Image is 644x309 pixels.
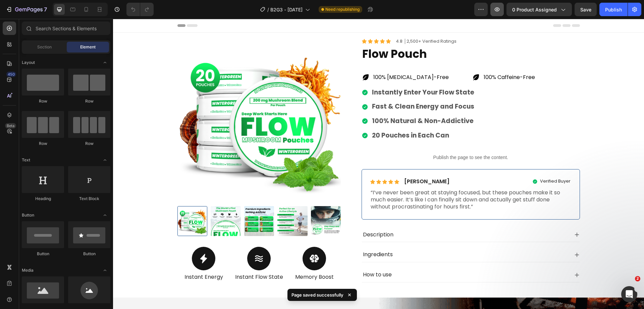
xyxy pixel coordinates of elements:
div: Row [22,141,64,147]
p: 100% [MEDICAL_DATA]-Free [260,55,336,62]
span: / [267,6,269,13]
span: Button [22,212,34,218]
strong: Instantly Enter Your Flow State [259,69,361,78]
span: 0 product assigned [512,6,557,13]
div: Heading [22,196,64,202]
span: Toggle open [100,155,110,165]
div: Publish [605,6,622,13]
iframe: Design area [113,19,644,309]
div: 450 [6,72,16,77]
span: Save [580,7,591,12]
p: 4.8 │2,500+ Verified Ratings [283,20,343,26]
span: 2 [635,276,640,281]
p: Verified Buyer [427,160,458,165]
button: 0 product assigned [506,3,572,16]
div: Button [22,251,64,257]
p: 7 [44,5,47,13]
p: 100% Caffeine-Free [371,55,422,62]
div: Row [68,98,110,104]
button: Publish [599,3,628,16]
div: Row [22,98,64,104]
span: Element [80,44,96,50]
p: Memory Boost [176,255,227,262]
strong: 20 Pouches in Each Can [259,112,336,121]
p: Publish the page to see the content. [249,135,467,142]
div: Row [68,141,110,147]
iframe: Intercom live chat [621,286,637,302]
span: Toggle open [100,265,110,276]
span: Media [22,267,34,273]
span: Text [22,157,30,163]
p: Ingredients [250,232,280,239]
strong: 100% Natural & Non-Addictive [259,98,361,107]
p: Instant Flow State [120,255,172,262]
div: Text Block [68,196,110,202]
div: Undo/Redo [126,3,154,16]
p: Description [250,213,280,220]
div: Button [68,251,110,257]
span: Layout [22,60,35,66]
span: B2G3 - [DATE] [270,6,303,13]
button: Save [575,3,597,16]
p: Page saved successfully [291,292,343,298]
h1: Flow Pouch [249,28,467,43]
span: Section [37,44,52,50]
div: Beta [5,123,16,128]
p: [PERSON_NAME] [291,159,336,166]
span: Toggle open [100,210,110,221]
strong: Fast & Clean Energy and Focus [259,83,361,92]
input: Search Sections & Elements [22,22,110,35]
span: Toggle open [100,57,110,68]
p: How to use [250,253,279,260]
p: “I’ve never been great at staying focused, but these pouches make it so much easier. It’s like I ... [258,170,458,191]
button: 7 [3,3,50,16]
span: Need republishing [325,6,360,12]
